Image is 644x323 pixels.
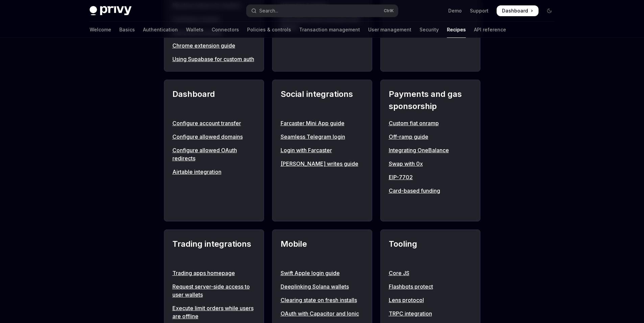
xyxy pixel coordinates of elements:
[172,168,256,176] a: Airtable integration
[172,133,256,141] a: Configure allowed domains
[497,5,539,16] a: Dashboard
[172,119,256,127] a: Configure account transfer
[420,22,439,38] a: Security
[389,173,472,181] a: EIP-7702
[281,133,364,141] a: Seamless Telegram login
[368,22,411,38] a: User management
[544,5,555,16] button: Toggle dark mode
[281,88,364,112] h2: Social integrations
[172,42,256,50] a: Chrome extension guide
[172,55,256,63] a: Using Supabase for custom auth
[502,7,528,14] span: Dashboard
[389,309,472,318] a: TRPC integration
[389,187,472,195] a: Card-based funding
[172,304,256,320] a: Execute limit orders while users are offline
[448,7,462,14] a: Demo
[281,282,364,291] a: Deeplinking Solana wallets
[447,22,466,38] a: Recipes
[259,7,278,15] div: Search...
[389,282,472,291] a: Flashbots protect
[186,22,204,38] a: Wallets
[389,119,472,127] a: Custom fiat onramp
[281,296,364,304] a: Clearing state on fresh installs
[389,160,472,168] a: Swap with 0x
[281,269,364,277] a: Swift Apple login guide
[389,133,472,141] a: Off-ramp guide
[212,22,239,38] a: Connectors
[281,309,364,318] a: OAuth with Capacitor and Ionic
[474,22,506,38] a: API reference
[389,88,472,112] h2: Payments and gas sponsorship
[389,296,472,304] a: Lens protocol
[90,22,111,38] a: Welcome
[389,146,472,154] a: Integrating OneBalance
[389,269,472,277] a: Core JS
[90,6,132,16] img: dark logo
[299,22,360,38] a: Transaction management
[389,238,472,262] h2: Tooling
[172,88,256,112] h2: Dashboard
[247,22,291,38] a: Policies & controls
[119,22,135,38] a: Basics
[384,8,394,14] span: Ctrl K
[281,238,364,262] h2: Mobile
[281,119,364,127] a: Farcaster Mini App guide
[172,282,256,299] a: Request server-side access to user wallets
[172,269,256,277] a: Trading apps homepage
[172,238,256,262] h2: Trading integrations
[143,22,178,38] a: Authentication
[281,146,364,154] a: Login with Farcaster
[470,7,488,14] a: Support
[172,146,256,162] a: Configure allowed OAuth redirects
[281,160,364,168] a: [PERSON_NAME] writes guide
[246,5,398,17] button: Open search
